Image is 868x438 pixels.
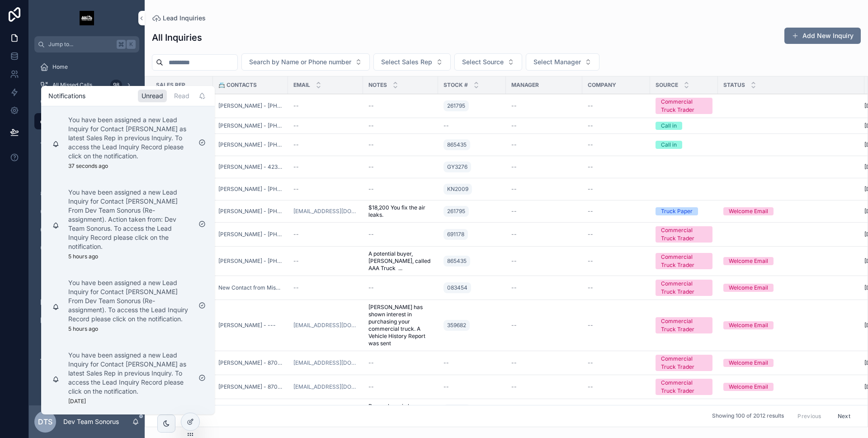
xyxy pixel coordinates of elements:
a: New Contact from Missed call - [PHONE_NUMBER] [218,284,283,291]
div: Call in [661,122,677,130]
a: -- [293,186,358,193]
a: [EMAIL_ADDRESS][DOMAIN_NAME] [293,383,358,390]
a: -- [443,359,500,367]
a: [EMAIL_ADDRESS][DOMAIN_NAME] [293,208,358,215]
span: [PERSON_NAME] - [PHONE_NUMBER] [218,141,283,148]
p: Dev Team Sonorus [63,417,119,426]
span: -- [368,284,374,291]
span: -- [368,122,374,129]
a: 865435 [443,256,470,267]
button: Select Button [454,53,522,71]
a: -- [588,359,645,367]
a: Welcome Email [723,257,859,265]
span: -- [368,359,374,367]
a: 468354 [443,405,471,415]
div: Welcome Email [729,284,768,292]
a: -- [588,122,645,129]
button: Next [831,409,857,423]
a: [PERSON_NAME] - 4232417139 [218,163,283,171]
a: [PERSON_NAME] - 8707612132 [218,359,283,367]
span: -- [588,208,593,215]
a: -- [293,102,358,109]
a: [PERSON_NAME] - [PHONE_NUMBER] [218,257,283,265]
span: -- [293,284,299,291]
div: Commercial Truck Trader [661,355,707,371]
a: [PERSON_NAME] - [PHONE_NUMBER] [218,231,283,238]
span: -- [588,163,593,171]
span: 083454 [447,284,467,291]
div: Welcome Email [729,321,768,329]
a: 👤 AAA Users [34,294,139,310]
a: $18,200 You fix the air leaks. [368,204,433,219]
span: -- [443,122,449,129]
a: 691178 [443,229,468,240]
p: You have been assigned a new Lead Inquiry for Contact [PERSON_NAME] as latest Sales Rep in previo... [68,115,191,161]
div: Welcome Email [729,359,768,367]
span: -- [588,322,593,329]
a: -- [511,102,577,109]
span: Lead Inquiries [163,14,206,23]
a: Active Applications [34,204,139,220]
span: -- [588,122,593,129]
span: -- [511,231,517,238]
a: -- [368,163,433,171]
a: Lead Inquiries2,012 [34,113,139,129]
span: -- [293,102,299,109]
button: Jump to...K [34,36,139,52]
span: Showing 100 of 2012 results [712,413,784,420]
a: [PERSON_NAME] - [PHONE_NUMBER] [218,186,283,193]
a: Home [34,59,139,75]
span: -- [443,383,449,390]
a: -- [511,359,577,367]
a: Internal Notes Import [34,348,139,365]
span: 865435 [447,257,467,265]
a: [EMAIL_ADDRESS][DOMAIN_NAME] [293,359,358,367]
a: -- [511,122,577,129]
span: Select Sales Rep [381,57,432,67]
a: 083454 [443,282,471,293]
a: 083454 [443,281,500,295]
a: Call in [656,141,712,149]
a: [PERSON_NAME] - [PHONE_NUMBER] [218,208,283,215]
h1: All Inquiries [152,31,202,44]
a: 865435 [443,139,470,150]
a: -- [368,383,433,390]
a: [PERSON_NAME] - [PHONE_NUMBER] [218,102,283,109]
a: Service2,261 [34,222,139,238]
span: All Missed Calls [52,81,92,89]
span: -- [588,284,593,291]
span: -- [511,284,517,291]
a: [PERSON_NAME] - --- [218,322,283,329]
a: 261795 [443,204,500,219]
a: -- [511,257,577,265]
span: -- [368,141,374,148]
a: Serv. Req. Line Items [34,276,139,292]
a: -- [588,383,645,390]
a: 865435 [443,138,500,152]
a: 468354 [443,403,500,417]
a: [PERSON_NAME] - [PHONE_NUMBER] [218,122,283,129]
a: -- [511,163,577,171]
a: -- [511,208,577,215]
span: Source [656,81,678,89]
span: -- [293,122,299,129]
a: -- [588,257,645,265]
a: Commercial Truck Trader [656,379,712,395]
a: -- [588,102,645,109]
a: 691178 [443,227,500,242]
span: Email [293,81,310,89]
span: -- [511,208,517,215]
a: Welcome Email [723,321,859,329]
span: -- [293,231,299,238]
a: -- [293,163,358,171]
a: [PERSON_NAME] - --- [218,322,276,329]
a: -- [293,284,358,291]
a: All Missed Calls98 [34,77,139,93]
span: -- [511,257,517,265]
a: Service Requests [34,240,139,256]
